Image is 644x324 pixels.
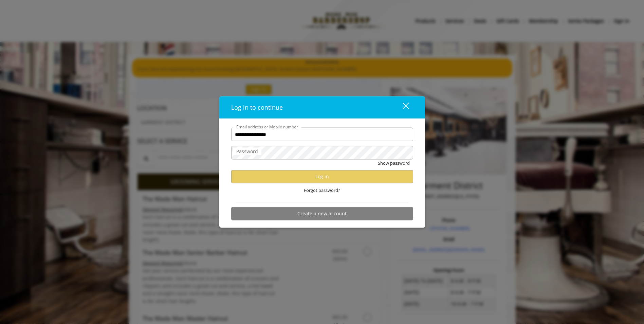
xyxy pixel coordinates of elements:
[231,207,413,220] button: Create a new account
[231,128,413,141] input: Email address or Mobile number
[231,146,413,160] input: Password
[233,124,301,130] label: Email address or Mobile number
[390,100,413,114] button: close dialog
[233,148,261,155] label: Password
[231,103,283,111] span: Log in to continue
[395,102,408,112] div: close dialog
[304,186,340,194] span: Forgot password?
[231,170,413,183] button: Log in
[378,160,410,167] button: Show password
